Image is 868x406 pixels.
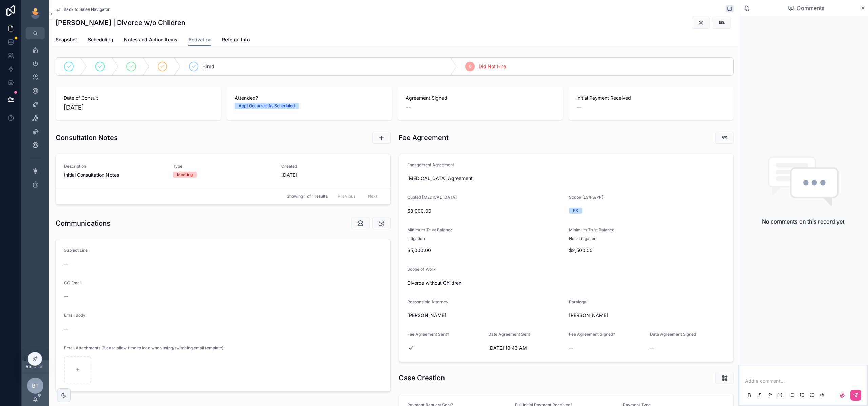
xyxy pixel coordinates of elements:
[406,95,555,101] span: Agreement Signed
[222,34,250,47] a: Referral Info
[222,36,250,43] span: Referral Info
[407,227,453,232] span: Minimum Trust Balance
[569,312,608,319] span: [PERSON_NAME]
[407,267,436,272] span: Scope of Work
[488,345,564,351] span: [DATE] 10:43 AM
[124,34,177,47] a: Notes and Action Items
[399,373,445,383] h1: Case Creation
[56,218,111,228] h1: Communications
[56,34,77,47] a: Snapshot
[64,7,110,12] span: Back to Sales Navigator
[281,163,382,169] span: Created
[407,247,564,254] span: $5,000.00
[488,332,530,337] span: Date Agreement Sent
[650,332,696,337] span: Date Agreement Signed
[239,103,295,109] div: Appt Occurred As Scheduled
[407,162,454,167] span: Engagement Agreement
[88,34,113,47] a: Scheduling
[64,293,68,300] span: --
[202,63,214,70] span: Hired
[406,103,411,112] span: --
[56,133,118,142] h1: Consultation Notes
[407,208,564,214] span: $8,000.00
[479,63,506,70] span: Did Not Hire
[64,345,223,350] span: Email Attachments (Please allow time to load when using/switching email template)
[407,312,446,319] span: [PERSON_NAME]
[56,154,390,188] a: DescriptionInitial Consultation NotesTypeMeetingCreated[DATE]
[576,95,726,101] span: Initial Payment Received
[56,36,77,43] span: Snapshot
[188,34,211,46] a: Activation
[56,18,185,27] h1: [PERSON_NAME] | Divorce w/o Children
[573,208,578,214] div: FS
[30,8,41,19] img: App logo
[124,36,177,43] span: Notes and Action Items
[26,364,37,369] span: Viewing as [PERSON_NAME]
[569,236,596,241] span: Non-Litigation
[569,332,615,337] span: Fee Agreement Signed?
[569,247,725,254] span: $2,500.00
[64,95,213,101] span: Date of Consult
[22,39,49,199] div: scrollable content
[407,279,725,286] span: Divorce without Children
[762,217,844,226] h2: No comments on this record yet
[407,299,448,304] span: Responsible Attorney
[399,133,449,142] h1: Fee Agreement
[407,332,449,337] span: Fee Agreement Sent?
[235,95,384,101] span: Attended?
[287,194,328,199] span: Showing 1 of 1 results
[650,345,654,351] span: --
[64,313,85,318] span: Email Body
[569,345,573,351] span: --
[569,227,614,232] span: Minimum Trust Balance
[64,172,165,178] span: Initial Consultation Notes
[569,299,587,304] span: Paralegal
[64,260,68,267] span: --
[281,172,297,178] p: [DATE]
[64,280,82,285] span: CC Email
[188,36,211,43] span: Activation
[64,326,68,332] span: --
[88,36,113,43] span: Scheduling
[797,4,824,12] span: Comments
[32,382,39,390] span: BT
[576,103,582,112] span: --
[64,163,165,169] span: Description
[407,236,425,241] span: Litigation
[64,103,84,112] p: [DATE]
[569,195,603,200] span: Scope (LS/FS/PP)
[469,64,471,69] span: 6
[64,248,88,253] span: Subject Line
[177,172,193,178] div: Meeting
[56,7,110,12] a: Back to Sales Navigator
[407,195,457,200] span: Quoted [MEDICAL_DATA]
[407,175,473,182] span: [MEDICAL_DATA] Agreement
[173,163,274,169] span: Type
